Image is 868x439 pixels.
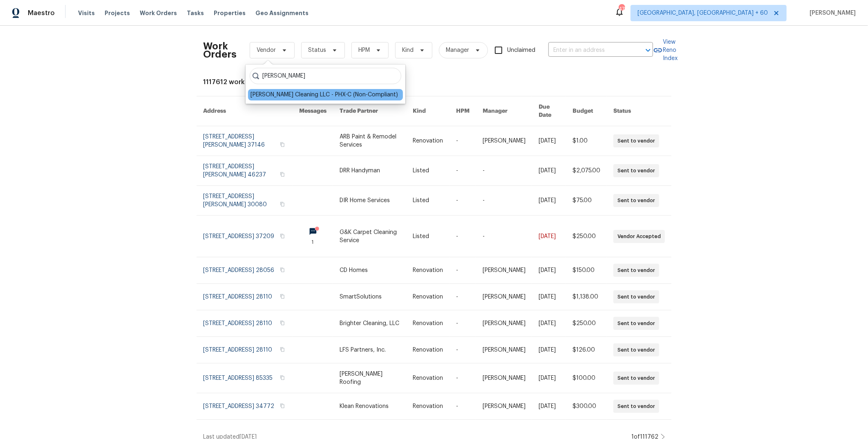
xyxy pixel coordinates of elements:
th: Due Date [532,96,566,126]
td: - [476,216,532,257]
td: Renovation [406,393,450,420]
td: CD Homes [333,257,406,284]
td: [PERSON_NAME] Roofing [333,363,406,393]
td: Renovation [406,284,450,310]
button: Copy Address [279,201,286,208]
td: [PERSON_NAME] [476,257,532,284]
button: Copy Address [279,374,286,381]
td: DRR Handyman [333,156,406,186]
button: Copy Address [279,266,286,274]
button: Open [642,45,654,56]
th: Manager [476,96,532,126]
td: Listed [406,186,450,216]
span: Maestro [28,9,55,17]
td: Renovation [406,126,450,156]
td: - [450,393,476,420]
button: Copy Address [279,171,286,178]
span: Geo Assignments [255,9,309,17]
h2: Work Orders [203,42,237,58]
td: G&K Carpet Cleaning Service [333,216,406,257]
button: Copy Address [279,319,286,327]
td: - [450,126,476,156]
td: - [450,310,476,337]
th: Messages [293,96,333,126]
td: SmartSolutions [333,284,406,310]
th: Address [197,96,293,126]
td: [PERSON_NAME] [476,363,532,393]
span: HPM [358,46,370,54]
td: - [450,363,476,393]
td: - [450,216,476,257]
button: Copy Address [279,346,286,353]
a: View Reno Index [653,38,678,62]
td: Renovation [406,337,450,363]
button: Copy Address [279,293,286,300]
span: Work Orders [140,9,177,17]
td: LFS Partners, Inc. [333,337,406,363]
span: Manager [446,46,469,54]
button: Copy Address [279,402,286,410]
span: Visits [78,9,95,17]
span: Kind [402,46,414,54]
th: Trade Partner [333,96,406,126]
td: Renovation [406,257,450,284]
td: [PERSON_NAME] [476,393,532,420]
td: [PERSON_NAME] [476,310,532,337]
span: Unclaimed [507,46,535,55]
button: Copy Address [279,232,286,240]
td: DIR Home Services [333,186,406,216]
div: [PERSON_NAME] Cleaning LLC - PHX-C (Non-Compliant) [251,91,398,99]
td: - [450,186,476,216]
th: Budget [566,96,607,126]
td: Klean Renovations [333,393,406,420]
input: Enter in an address [548,44,630,57]
th: Kind [406,96,450,126]
span: [PERSON_NAME] [806,9,856,17]
td: Listed [406,216,450,257]
td: - [450,257,476,284]
td: [PERSON_NAME] [476,284,532,310]
div: 1117612 work orders [203,78,665,86]
span: Vendor [257,46,276,54]
td: - [450,337,476,363]
td: - [450,156,476,186]
td: ARB Paint & Remodel Services [333,126,406,156]
td: Renovation [406,310,450,337]
td: - [476,156,532,186]
div: 475 [619,5,624,13]
span: Tasks [187,10,204,16]
th: Status [607,96,671,126]
td: - [450,284,476,310]
button: Copy Address [279,141,286,148]
td: Listed [406,156,450,186]
td: Brighter Cleaning, LLC [333,310,406,337]
span: Projects [105,9,130,17]
th: HPM [450,96,476,126]
span: [GEOGRAPHIC_DATA], [GEOGRAPHIC_DATA] + 60 [638,9,768,17]
td: - [476,186,532,216]
td: [PERSON_NAME] [476,126,532,156]
span: Properties [214,9,246,17]
td: Renovation [406,363,450,393]
td: [PERSON_NAME] [476,337,532,363]
span: Status [308,46,326,54]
